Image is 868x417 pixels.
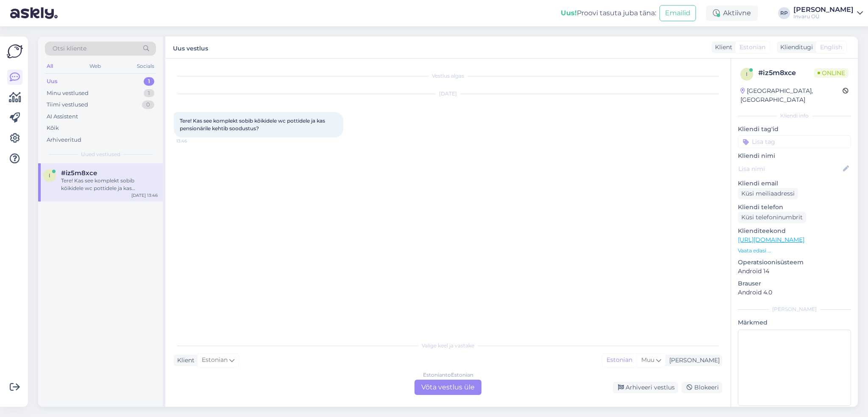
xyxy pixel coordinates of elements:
[641,356,654,364] span: Muu
[777,43,813,52] div: Klienditugi
[561,8,656,18] div: Proovi tasuta juba täna:
[706,6,758,21] div: Aktiivne
[738,151,851,160] p: Kliendi nimi
[793,6,863,20] a: [PERSON_NAME]Invaru OÜ
[738,188,798,199] div: Küsi meiliaadressi
[423,371,473,379] div: Estonian to Estonian
[47,136,81,144] div: Arhiveeritud
[47,77,58,86] div: Uus
[144,89,154,98] div: 1
[738,258,851,267] p: Operatsioonisüsteem
[53,44,86,53] span: Otsi kliente
[7,43,23,59] img: Askly Logo
[173,42,208,53] label: Uus vestlus
[758,68,814,78] div: # iz5m8xce
[738,318,851,327] p: Märkmed
[738,305,851,313] div: [PERSON_NAME]
[61,177,158,192] div: Tere! Kas see komplekt sobib kõikidele wc pottidele ja kas pensionärile kehtib soodustus?
[135,61,156,72] div: Socials
[88,61,103,72] div: Web
[738,267,851,276] p: Android 14
[746,71,748,77] span: i
[47,112,78,121] div: AI Assistent
[659,5,696,21] button: Emailid
[814,68,849,78] span: Online
[666,356,720,365] div: [PERSON_NAME]
[415,380,481,395] div: Võta vestlus üle
[740,87,843,104] div: [GEOGRAPHIC_DATA], [GEOGRAPHIC_DATA]
[561,9,577,17] b: Uus!
[820,43,842,52] span: English
[738,135,851,148] input: Lisa tag
[682,382,722,393] div: Blokeeri
[174,356,195,365] div: Klient
[47,124,59,132] div: Kõik
[602,354,637,367] div: Estonian
[144,77,154,86] div: 1
[176,138,208,144] span: 13:46
[738,179,851,188] p: Kliendi email
[738,279,851,288] p: Brauser
[778,7,790,19] div: RP
[738,112,851,120] div: Kliendi info
[180,118,326,132] span: Tere! Kas see komplekt sobib kõikidele wc pottidele ja kas pensionärile kehtib soodustus?
[45,61,55,72] div: All
[738,203,851,212] p: Kliendi telefon
[174,90,722,98] div: [DATE]
[738,236,804,243] a: [URL][DOMAIN_NAME]
[202,355,228,365] span: Estonian
[47,89,89,98] div: Minu vestlused
[613,382,678,393] div: Arhiveeri vestlus
[61,169,97,177] span: #iz5m8xce
[793,6,854,13] div: [PERSON_NAME]
[81,151,120,158] span: Uued vestlused
[738,164,841,174] input: Lisa nimi
[712,43,732,52] div: Klient
[738,288,851,297] p: Android 4.0
[47,101,88,109] div: Tiimi vestlused
[49,172,50,179] span: i
[142,101,154,109] div: 0
[131,192,158,199] div: [DATE] 13:46
[738,125,851,134] p: Kliendi tag'id
[738,212,806,223] div: Küsi telefoninumbrit
[738,227,851,235] p: Klienditeekond
[793,13,854,20] div: Invaru OÜ
[740,43,765,52] span: Estonian
[174,72,722,80] div: Vestlus algas
[738,247,851,255] p: Vaata edasi ...
[174,342,722,350] div: Valige keel ja vastake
